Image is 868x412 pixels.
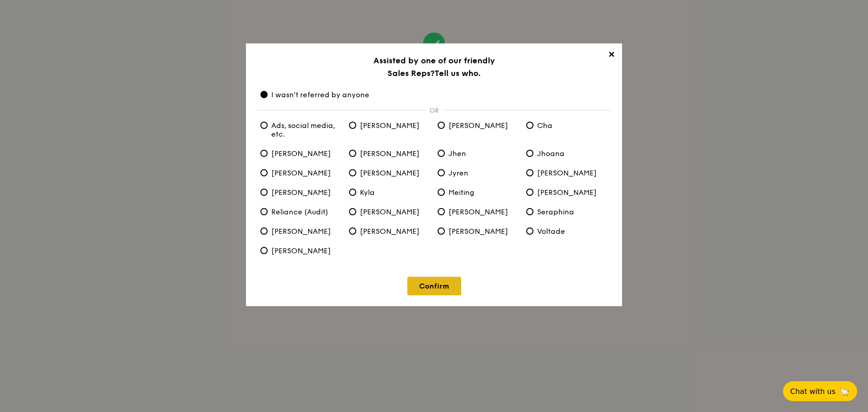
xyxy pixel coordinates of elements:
span: Tell us who. [434,68,481,78]
label: Kathleen [523,169,611,177]
label: Sherlyn [257,227,345,236]
span: [PERSON_NAME] [260,149,331,158]
span: [PERSON_NAME] [438,208,508,216]
span: Jyren [438,169,468,177]
input: Pamela [PERSON_NAME] [526,189,533,196]
label: Alvin [345,121,434,130]
label: I wasn't referred by anyone [257,90,611,99]
span: Ads, social media, etc. [260,121,342,138]
span: [PERSON_NAME] [260,169,331,177]
input: Seraphina Seraphina [526,208,533,215]
label: Ghee Ting [345,149,434,158]
span: [PERSON_NAME] [349,149,420,158]
button: Chat with us🦙 [783,381,857,401]
span: I wasn't referred by anyone [260,90,369,99]
span: [PERSON_NAME] [260,227,331,236]
label: Sandy [434,208,523,216]
label: Joshua [257,169,345,177]
span: [PERSON_NAME] [349,169,420,177]
span: [PERSON_NAME] [349,208,420,216]
input: Eliza [PERSON_NAME] [260,150,268,157]
label: Sophia [345,227,434,236]
input: Joshua [PERSON_NAME] [260,169,268,176]
span: [PERSON_NAME] [526,169,597,177]
label: Cha [523,121,611,130]
input: Alvin [PERSON_NAME] [349,122,356,129]
label: Joyce [345,169,434,177]
span: Chat with us [790,387,835,396]
input: I wasn't referred by anyone I wasn't referred by anyone [260,91,268,98]
span: [PERSON_NAME] [526,188,597,197]
input: Jyren Jyren [438,169,445,176]
label: Jhoana [523,149,611,158]
span: Reliance (Audit) [260,208,328,216]
input: Voltade Voltade [526,227,533,235]
label: Andy [434,121,523,130]
span: Meiting [438,188,474,197]
label: Zhe Yong [257,246,345,255]
input: Jhoana Jhoana [526,150,533,157]
input: Ghee Ting [PERSON_NAME] [349,150,356,157]
label: Meiting [434,188,523,197]
input: Kenn [PERSON_NAME] [260,189,268,196]
label: Pamela [523,188,611,197]
input: Andy [PERSON_NAME] [438,122,445,129]
input: Kyla Kyla [349,189,356,196]
span: [PERSON_NAME] [349,121,420,130]
span: Seraphina [526,208,574,216]
span: ✕ [605,50,618,62]
input: Sherlyn [PERSON_NAME] [260,227,268,235]
span: [PERSON_NAME] [438,121,508,130]
label: Samantha [345,208,434,216]
input: Sophia [PERSON_NAME] [349,227,356,235]
input: Samantha [PERSON_NAME] [349,208,356,215]
input: Meiting Meiting [438,189,445,196]
input: Kathleen [PERSON_NAME] [526,169,533,176]
span: [PERSON_NAME] [349,227,420,236]
input: Sandy [PERSON_NAME] [438,208,445,215]
h3: Assisted by one of our friendly Sales Reps? [257,54,611,80]
input: Jhen Jhen [438,150,445,157]
label: Kyla [345,188,434,197]
label: Reliance (Audit) [257,208,345,216]
a: Confirm [407,277,461,295]
span: [PERSON_NAME] [260,188,331,197]
span: Jhoana [526,149,565,158]
span: Voltade [526,227,565,236]
span: Jhen [438,149,466,158]
span: Cha [526,121,552,130]
input: Joyce [PERSON_NAME] [349,169,356,176]
span: [PERSON_NAME] [438,227,508,236]
span: Kyla [349,188,375,197]
label: Ads, social media, etc. [257,121,345,138]
span: [PERSON_NAME] [260,246,331,255]
label: Jyren [434,169,523,177]
label: Jhen [434,149,523,158]
input: Zhe Yong [PERSON_NAME] [260,247,268,254]
input: Ted [PERSON_NAME] [438,227,445,235]
p: OR [426,107,442,114]
label: Voltade [523,227,611,236]
input: Ads, social media, etc. Ads, social media, etc. [260,122,268,129]
label: Kenn [257,188,345,197]
label: Seraphina [523,208,611,216]
label: Ted [434,227,523,236]
input: Reliance (Audit) Reliance (Audit) [260,208,268,215]
span: 🦙 [839,386,850,397]
label: Eliza [257,149,345,158]
input: Cha Cha [526,122,533,129]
